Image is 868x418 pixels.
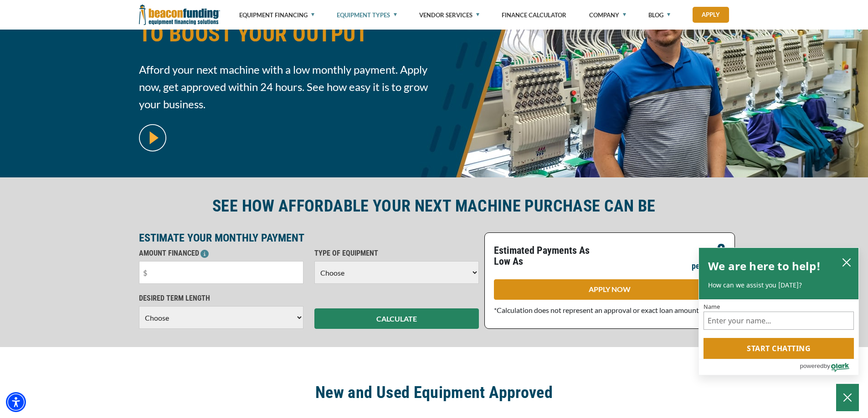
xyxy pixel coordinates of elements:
img: video modal pop-up play button [139,124,166,151]
p: ? [717,245,725,256]
button: Start chatting [704,338,854,359]
input: Name [704,312,854,330]
p: ESTIMATE YOUR MONTHLY PAYMENT [139,232,479,243]
p: Estimated Payments As Low As [494,245,604,267]
a: Powered by Olark [800,359,858,375]
p: How can we assist you [DATE]? [708,281,849,290]
p: DESIRED TERM LENGTH [139,293,303,304]
span: *Calculation does not represent an approval or exact loan amount. [494,306,700,314]
p: AMOUNT FINANCED [139,248,303,259]
span: TO BOOST YOUR OUTPUT [139,21,429,47]
button: close chatbox [839,256,854,268]
div: Accessibility Menu [6,392,26,412]
a: APPLY NOW [494,279,725,300]
span: by [824,360,830,372]
a: Apply [693,7,729,23]
label: Name [704,304,854,310]
button: Close Chatbox [836,384,859,411]
p: per month [692,261,725,272]
span: Afford your next machine with a low monthly payment. Apply now, get approved within 24 hours. See... [139,61,429,113]
h2: New and Used Equipment Approved [139,382,729,403]
button: CALCULATE [314,308,479,329]
p: TYPE OF EQUIPMENT [314,248,479,259]
h2: SEE HOW AFFORDABLE YOUR NEXT MACHINE PURCHASE CAN BE [139,196,729,217]
input: $ [139,261,303,284]
span: powered [800,360,823,372]
div: olark chatbox [699,247,859,376]
h2: We are here to help! [708,257,821,275]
